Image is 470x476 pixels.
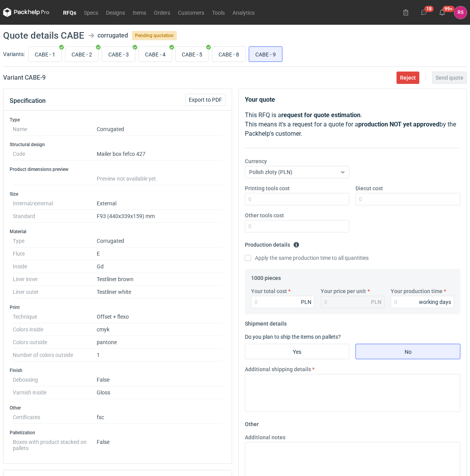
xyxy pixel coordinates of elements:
label: No [355,344,460,359]
a: Analytics [229,8,258,17]
input: 0 [245,193,350,205]
input: 0 [251,296,315,308]
dd: fsc [97,411,222,424]
dt: Debossing [13,374,97,386]
dt: Flute [13,247,97,260]
dd: Testliner brown [97,273,222,286]
dd: Gloss [97,386,222,399]
dt: Boxes with product stacked on pallets [13,436,97,451]
div: Rafał Stani [454,6,467,19]
div: PLN [301,298,311,306]
span: Reject [400,75,416,80]
dd: E [97,247,222,260]
dt: Inside [13,260,97,273]
h3: Finish [10,367,226,374]
span: Preview not available yet. [97,176,157,182]
legend: Shipment details [245,317,287,327]
a: Specs [80,8,102,17]
button: Export to PDF [185,94,226,106]
span: Send quote [436,75,463,80]
label: CABE - 9 [249,46,282,62]
input: 0 [391,296,455,308]
dt: Varnish inside [13,386,97,399]
h3: Type [10,117,226,123]
h3: Palletization [10,430,226,436]
label: CABE - 4 [138,46,172,62]
button: RS [454,6,467,19]
label: Diecut cost [355,184,383,192]
h3: Print [10,304,226,311]
dd: F93 (440x339x159) mm [97,210,222,223]
dd: Mailer box fefco 427 [97,148,222,160]
a: Designs [102,8,129,17]
label: Additional shipping details [245,365,311,373]
label: Yes [245,344,350,359]
h3: Structural design [10,142,226,148]
dd: False [97,374,222,386]
dd: Corrugated [97,123,222,136]
svg: Packhelp Pro [3,8,50,17]
label: Additional notes [245,433,285,441]
dt: Type [13,235,97,247]
label: Other tools cost [245,212,284,219]
dd: False [97,436,222,451]
legend: 1000 pieces [251,272,281,281]
dd: External [97,197,222,210]
dd: Corrugated [97,235,222,247]
dt: Liner outer [13,286,97,299]
dt: Internal/external [13,197,97,210]
label: CABE - 8 [212,46,246,62]
label: Your total cost [251,287,287,295]
dt: Colors outside [13,336,97,349]
a: Customers [174,8,208,17]
dt: Colors inside [13,323,97,336]
a: Items [129,8,150,17]
dd: pantone [97,336,222,349]
button: 18 [418,6,430,19]
h3: Other [10,405,226,411]
button: Send quote [432,72,467,84]
div: PLN [371,298,381,306]
dt: Number of colors outside [13,349,97,362]
strong: request for quote estimation [281,111,361,119]
h3: Size [10,191,226,197]
label: CABE - 3 [102,46,135,62]
dd: cmyk [97,323,222,336]
span: Pending quotation [132,31,177,40]
a: RFQs [59,8,80,17]
span: Export to PDF [189,97,222,102]
button: 99+ [436,6,448,19]
dt: Liner inner [13,273,97,286]
label: CABE - 5 [175,46,209,62]
label: Your price per unit [321,287,366,295]
label: Apply the same production time to all quantities [245,254,369,262]
dd: Gd [97,260,222,273]
h2: Variant CABE - 9 [3,73,46,82]
dt: Certificates [13,411,97,424]
label: CABE - 1 [28,46,62,62]
label: Your production time [391,287,443,295]
legend: Production details [245,239,299,248]
dd: 1 [97,349,222,362]
span: Polish złoty (PLN) [249,169,292,175]
input: 0 [355,193,460,205]
label: CABE - 2 [65,46,99,62]
a: Orders [150,8,174,17]
p: This RFQ is a . This means it's a request for a quote for a by the Packhelp's customer. [245,111,461,138]
h3: Material [10,229,226,235]
h3: Product dimensions preview [10,166,226,172]
strong: Your quote [245,96,275,103]
h1: Quote details CABE [3,31,84,40]
dt: Name [13,123,97,136]
dd: Offset + flexo [97,311,222,323]
label: Do you plan to ship the items on pallets? [245,334,341,340]
dt: Standard [13,210,97,223]
dd: Testliner white [97,286,222,299]
a: Tools [208,8,229,17]
div: working days [419,298,451,306]
button: Specification [10,92,46,110]
dt: Code [13,148,97,160]
div: corrugated [97,31,128,40]
label: Variants: [3,50,25,58]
